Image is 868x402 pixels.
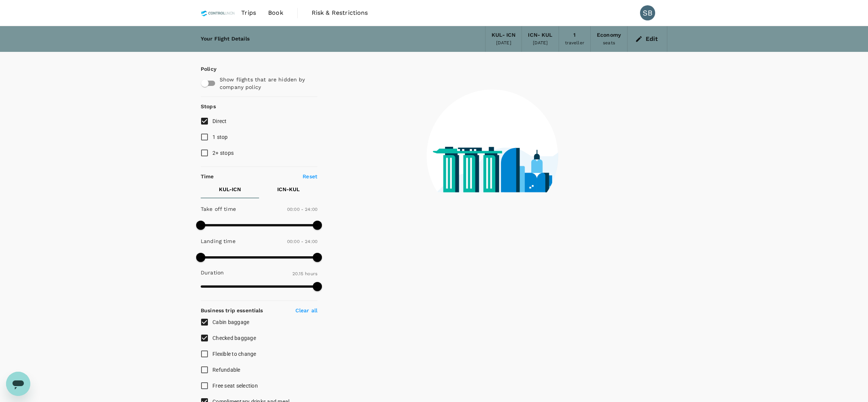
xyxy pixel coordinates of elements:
[565,39,584,47] div: traveller
[201,205,236,213] p: Take off time
[287,239,317,244] span: 00:00 - 24:00
[640,5,655,20] div: SB
[201,173,214,180] p: Time
[201,269,224,276] p: Duration
[312,8,368,17] span: Risk & Restrictions
[201,237,236,245] p: Landing time
[573,31,576,39] div: 1
[634,33,661,45] button: Edit
[212,134,228,140] span: 1 stop
[201,5,235,21] img: Control Union Malaysia Sdn. Bhd.
[212,367,240,373] span: Refundable
[496,39,511,47] div: [DATE]
[528,31,552,39] div: ICN - KUL
[492,31,515,39] div: KUL - ICN
[6,372,30,396] iframe: Button to launch messaging window
[201,65,208,73] p: Policy
[287,207,317,212] span: 00:00 - 24:00
[220,76,312,91] p: Show flights that are hidden by company policy
[268,8,283,17] span: Book
[277,185,300,193] p: ICN - KUL
[453,215,518,222] g: finding your flights
[201,35,250,43] div: Your Flight Details
[241,8,256,17] span: Trips
[201,103,216,109] strong: Stops
[533,39,548,47] div: [DATE]
[295,307,317,314] p: Clear all
[603,39,615,47] div: seats
[212,118,227,124] span: Direct
[292,271,317,276] span: 20.15 hours
[597,31,621,39] div: Economy
[212,351,256,357] span: Flexible to change
[212,319,249,325] span: Cabin baggage
[212,150,234,156] span: 2+ stops
[303,173,317,180] p: Reset
[219,185,241,193] p: KUL - ICN
[212,335,256,341] span: Checked baggage
[212,383,258,389] span: Free seat selection
[201,307,263,313] strong: Business trip essentials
